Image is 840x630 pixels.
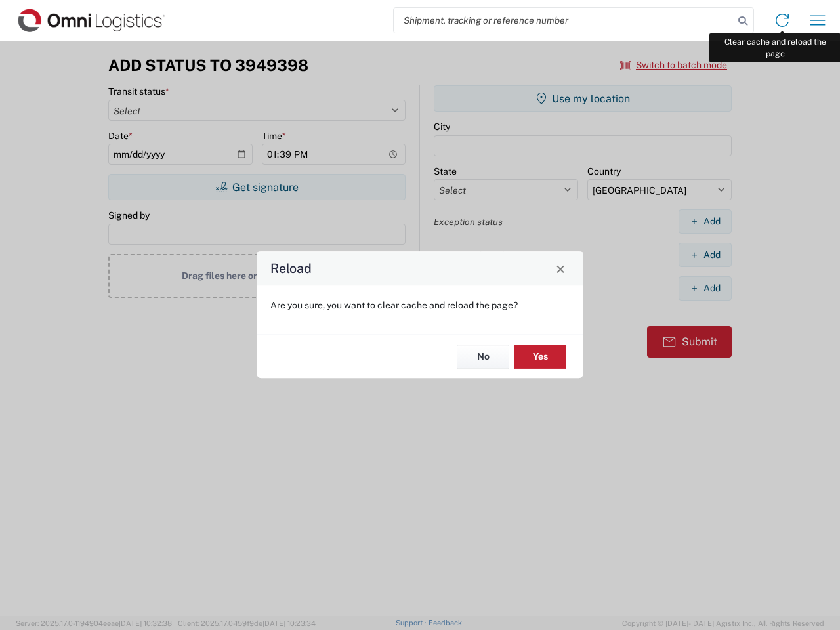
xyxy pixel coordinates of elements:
button: Yes [514,345,566,369]
button: Close [551,259,570,278]
input: Shipment, tracking or reference number [394,8,734,33]
h4: Reload [270,259,312,278]
p: Are you sure, you want to clear cache and reload the page? [270,299,570,311]
button: No [457,345,509,369]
